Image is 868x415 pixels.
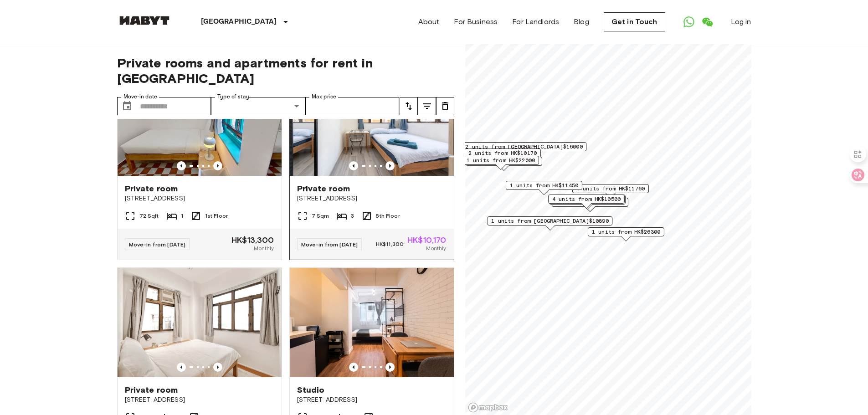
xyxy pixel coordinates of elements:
[217,93,249,101] label: Type of stay
[297,384,325,395] span: Studio
[698,13,716,31] a: Open WeChat
[418,97,436,115] button: tune
[426,244,446,252] span: Monthly
[129,241,186,248] span: Move-in from [DATE]
[462,156,539,170] div: Map marker
[125,183,178,194] span: Private room
[549,195,625,209] div: Map marker
[289,66,454,260] a: Marketing picture of unit HK-01-009-001-02Previous imagePrevious imagePrivate room[STREET_ADDRESS...
[177,363,186,372] button: Previous image
[400,97,418,115] button: tune
[349,161,358,170] button: Previous image
[297,194,447,203] span: [STREET_ADDRESS]
[385,161,395,170] button: Previous image
[468,402,508,413] a: Mapbox logo
[118,268,282,377] img: Marketing picture of unit HK-01-016-001-01
[290,268,454,377] img: Marketing picture of unit HK-01-063-002-001
[512,16,559,27] a: For Landlords
[213,161,222,170] button: Previous image
[290,67,454,176] img: Marketing picture of unit HK-01-009-001-02
[231,236,274,244] span: HK$13,300
[604,12,665,31] a: Get in Touch
[731,16,751,27] a: Log in
[376,212,400,220] span: 5th Floor
[117,66,282,260] a: Marketing picture of unit HK-01-057-001-003Previous imagePrevious imagePrivate room[STREET_ADDRES...
[505,181,582,195] div: Map marker
[548,195,624,209] div: Map marker
[118,67,282,176] img: Marketing picture of unit HK-01-057-001-003
[465,143,582,151] span: 2 units from [GEOGRAPHIC_DATA]$16000
[139,212,159,220] span: 72 Sqft
[312,93,336,101] label: Max price
[213,363,222,372] button: Previous image
[297,395,447,405] span: [STREET_ADDRESS]
[117,55,454,86] span: Private rooms and apartments for rent in [GEOGRAPHIC_DATA]
[254,244,274,252] span: Monthly
[118,97,136,115] button: Choose date
[551,198,628,212] div: Map marker
[201,16,277,27] p: [GEOGRAPHIC_DATA]
[349,363,358,372] button: Previous image
[680,13,698,31] a: Open WhatsApp
[301,241,358,248] span: Move-in from [DATE]
[454,16,498,27] a: For Business
[587,227,664,241] div: Map marker
[549,195,625,210] div: Map marker
[125,384,178,395] span: Private room
[465,157,542,171] div: Map marker
[468,149,536,157] span: 2 units from HK$10170
[572,184,648,198] div: Map marker
[351,212,354,220] span: 3
[487,216,612,231] div: Map marker
[123,93,157,101] label: Move-in date
[312,212,329,220] span: 7 Sqm
[177,161,186,170] button: Previous image
[576,184,644,193] span: 4 units from HK$11760
[509,181,578,190] span: 1 units from HK$11450
[125,194,274,203] span: [STREET_ADDRESS]
[385,363,395,372] button: Previous image
[466,156,534,164] span: 1 units from HK$22000
[418,16,440,27] a: About
[297,183,350,194] span: Private room
[491,217,608,225] span: 1 units from [GEOGRAPHIC_DATA]$10890
[407,236,446,244] span: HK$10,170
[125,395,274,405] span: [STREET_ADDRESS]
[436,97,454,115] button: tune
[181,212,183,220] span: 1
[376,240,404,248] span: HK$11,300
[574,16,589,27] a: Blog
[205,212,228,220] span: 1st Floor
[464,149,540,163] div: Map marker
[461,142,586,156] div: Map marker
[117,16,172,25] img: Habyt
[591,228,660,236] span: 1 units from HK$26300
[552,195,620,203] span: 4 units from HK$10500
